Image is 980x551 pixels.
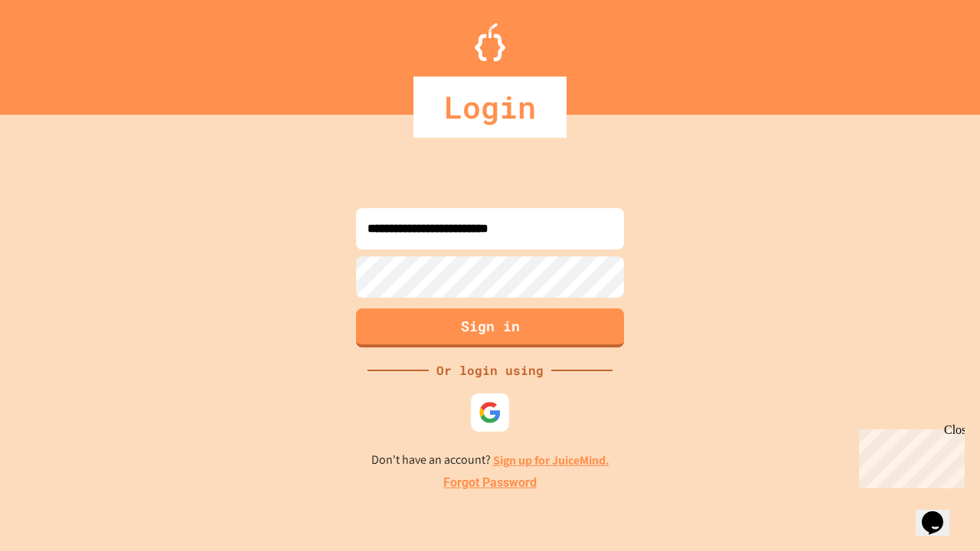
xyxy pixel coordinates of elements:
div: Chat with us now!Close [6,6,106,97]
div: Login [413,77,567,138]
img: google-icon.svg [479,401,501,424]
img: Logo.svg [475,23,505,61]
iframe: chat widget [853,423,965,488]
div: Or login using [429,361,551,380]
iframe: chat widget [916,490,965,536]
button: Sign in [356,308,624,347]
a: Sign up for JuiceMind. [493,452,609,468]
p: Don't have an account? [371,451,609,470]
a: Forgot Password [443,474,537,492]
